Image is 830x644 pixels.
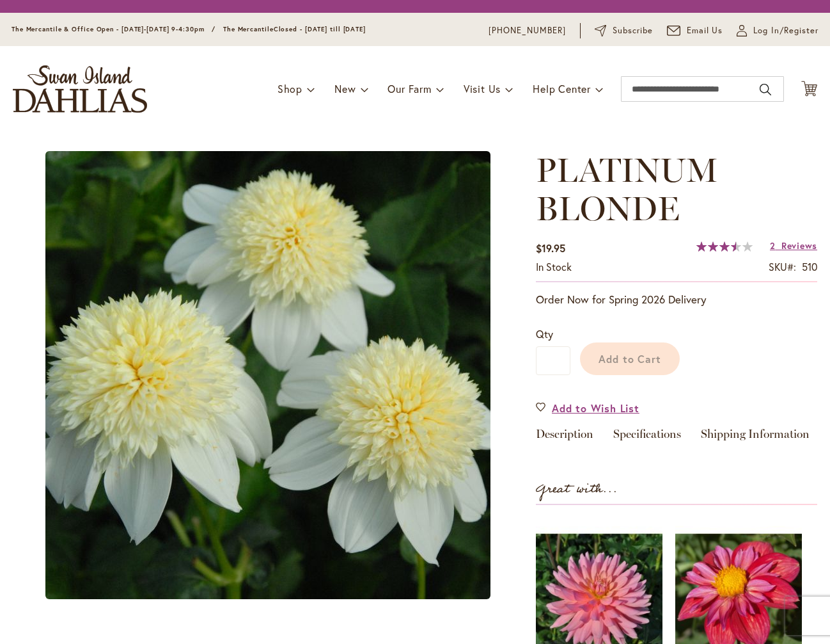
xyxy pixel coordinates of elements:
[760,79,771,100] button: Search
[701,428,810,447] a: Shipping Information
[536,260,572,275] div: Availability
[769,260,796,273] strong: SKU
[753,24,818,37] span: Log In/Register
[536,327,553,341] span: Qty
[536,241,565,255] span: $19.95
[667,24,723,37] a: Email Us
[781,239,817,252] span: Reviews
[770,239,776,252] span: 2
[536,292,817,307] p: Order Now for Spring 2026 Delivery
[536,260,572,273] span: In stock
[489,24,566,37] a: [PHONE_NUMBER]
[45,151,490,599] img: main product photo
[278,82,302,95] span: Shop
[687,24,723,37] span: Email Us
[536,401,639,415] a: Add to Wish List
[536,428,593,447] a: Description
[464,82,501,95] span: Visit Us
[388,82,431,95] span: Our Farm
[613,428,681,447] a: Specifications
[770,239,817,252] a: 2 Reviews
[533,82,591,95] span: Help Center
[802,260,817,275] div: 510
[334,82,356,95] span: New
[13,65,147,113] a: store logo
[613,24,653,37] span: Subscribe
[552,401,639,415] span: Add to Wish List
[10,599,45,634] iframe: Launch Accessibility Center
[12,25,274,33] span: The Mercantile & Office Open - [DATE]-[DATE] 9-4:30pm / The Mercantile
[536,479,618,500] strong: Great with...
[536,428,817,447] div: Detailed Product Info
[595,24,653,37] a: Subscribe
[737,24,818,37] a: Log In/Register
[536,150,718,229] span: PLATINUM BLONDE
[696,241,753,252] div: 70%
[274,25,366,33] span: Closed - [DATE] till [DATE]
